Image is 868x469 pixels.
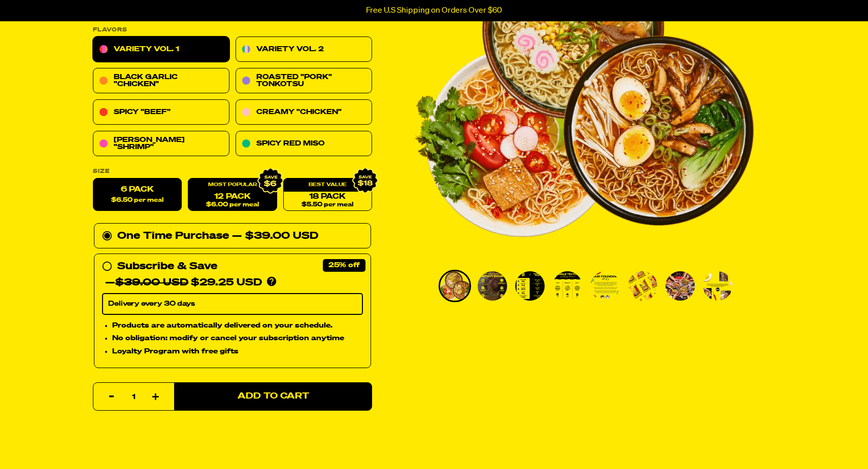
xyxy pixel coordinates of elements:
span: $6.50 per meal [111,197,163,204]
div: One Time Purchase [102,228,363,244]
li: Go to slide 4 [551,270,584,302]
img: Variety Vol. 1 [440,271,470,301]
a: 12 Pack$6.00 per meal [188,178,277,211]
img: Variety Vol. 1 [590,271,620,301]
div: — $29.25 USD [105,275,262,291]
li: Go to slide 8 [702,270,734,302]
a: [PERSON_NAME] "Shrimp" [93,131,229,157]
p: Flavors [93,27,372,33]
img: Variety Vol. 1 [703,271,732,301]
span: Add to Cart [238,392,309,401]
li: Loyalty Program with free gifts [112,346,363,357]
div: Subscribe & Save [117,259,217,275]
div: — $39.00 USD [232,228,318,244]
li: Go to slide 7 [664,270,696,302]
a: Variety Vol. 2 [236,37,372,62]
img: Variety Vol. 1 [628,271,657,301]
iframe: Marketing Popup [5,423,95,464]
label: Size [93,169,372,174]
img: Variety Vol. 1 [478,271,507,301]
li: No obligation: modify or cancel your subscription anytime [112,333,363,344]
a: Creamy "Chicken" [236,100,372,125]
button: Add to Cart [174,382,372,411]
li: Go to slide 2 [476,270,509,302]
li: Go to slide 5 [589,270,621,302]
li: Go to slide 6 [626,270,659,302]
li: Go to slide 3 [514,270,546,302]
del: $39.00 USD [115,278,188,288]
label: 6 Pack [93,178,182,211]
img: Variety Vol. 1 [553,271,582,301]
img: Variety Vol. 1 [665,271,695,301]
a: Spicy Red Miso [236,131,372,157]
select: Subscribe & Save —$39.00 USD$29.25 USD Products are automatically delivered on your schedule. No ... [102,294,363,315]
a: Roasted "Pork" Tonkotsu [236,68,372,94]
input: quantity [99,383,168,411]
div: PDP main carousel thumbnails [413,270,754,302]
img: Variety Vol. 1 [515,271,545,301]
li: Products are automatically delivered on your schedule. [112,320,363,331]
a: Black Garlic "Chicken" [93,68,229,94]
li: Go to slide 1 [439,270,471,302]
a: Spicy "Beef" [93,100,229,125]
p: Free U.S Shipping on Orders Over $60 [366,6,502,15]
a: 18 Pack$5.50 per meal [283,178,372,211]
span: $5.50 per meal [302,202,353,208]
span: $6.00 per meal [206,202,259,208]
a: Variety Vol. 1 [93,37,229,62]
